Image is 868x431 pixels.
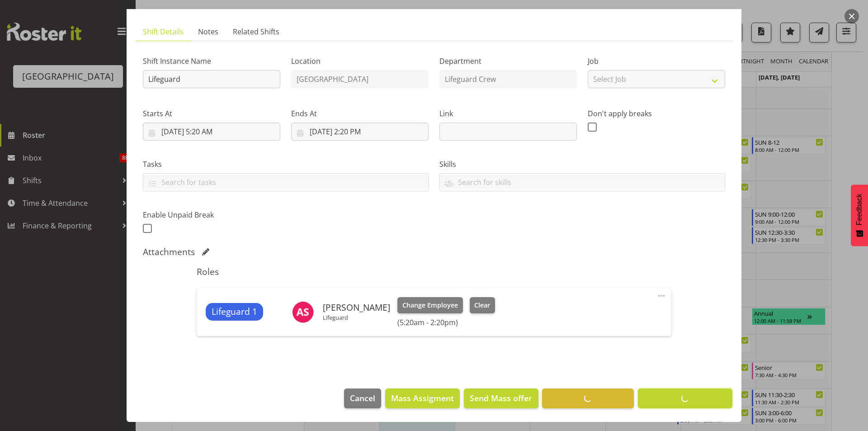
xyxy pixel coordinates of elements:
input: Click to select... [143,123,280,141]
button: Change Employee [397,297,463,313]
label: Ends At [291,108,429,119]
label: Starts At [143,108,280,119]
button: Feedback - Show survey [851,185,868,246]
p: Lifeguard [323,314,390,321]
span: Related Shifts [233,26,279,37]
span: Change Employee [402,300,458,310]
button: Cancel [344,388,381,408]
h5: Roles [197,266,671,277]
h6: (5:20am - 2:20pm) [397,318,495,327]
label: Department [439,56,577,66]
button: Mass Assigment [385,388,460,408]
h5: Attachments [143,246,195,257]
button: Clear [470,297,495,313]
input: Search for tasks [143,175,428,189]
h6: [PERSON_NAME] [323,303,390,313]
span: Shift Details [143,26,184,37]
span: Clear [474,300,490,310]
label: Tasks [143,159,429,170]
label: Link [439,108,577,119]
label: Location [291,56,429,66]
input: Click to select... [291,123,429,141]
span: Cancel [350,392,375,404]
img: alex-sansom10370.jpg [292,301,314,323]
input: Search for skills [440,175,725,189]
label: Skills [439,159,725,170]
span: Mass Assigment [391,392,454,404]
label: Enable Unpaid Break [143,209,280,220]
button: Send Mass offer [464,388,538,408]
input: Shift Instance Name [143,70,280,88]
span: Feedback [855,194,863,225]
label: Shift Instance Name [143,56,280,66]
label: Job [588,56,725,66]
span: Send Mass offer [470,392,532,404]
span: Notes [198,26,218,37]
label: Don't apply breaks [588,108,725,119]
span: Lifeguard 1 [212,305,257,318]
